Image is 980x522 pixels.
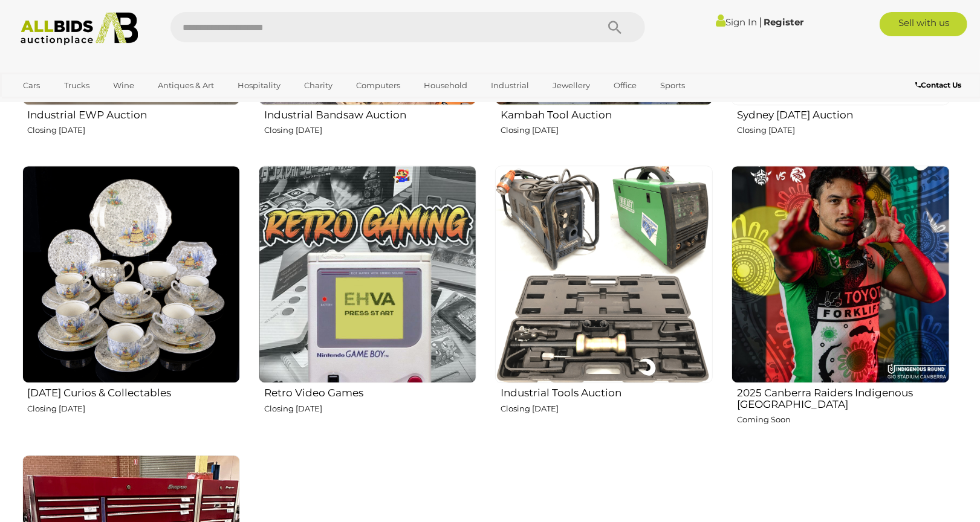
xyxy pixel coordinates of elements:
[501,384,713,399] h2: Industrial Tools Auction
[915,80,961,89] b: Contact Us
[16,95,117,115] a: [GEOGRAPHIC_DATA]
[764,16,803,28] a: Register
[585,12,645,42] button: Search
[737,413,949,427] p: Coming Soon
[258,165,476,445] a: Retro Video Games Closing [DATE]
[28,384,240,399] h2: [DATE] Curios & Collectables
[14,12,145,45] img: Allbids.com.au
[296,76,340,95] a: Charity
[501,402,713,416] p: Closing [DATE]
[731,165,949,445] a: 2025 Canberra Raiders Indigenous [GEOGRAPHIC_DATA] Coming Soon
[348,76,408,95] a: Computers
[915,79,964,92] a: Contact Us
[28,106,240,121] h2: Industrial EWP Auction
[264,106,476,121] h2: Industrial Bandsaw Auction
[28,123,240,137] p: Closing [DATE]
[880,12,967,36] a: Sell with us
[105,76,142,95] a: Wine
[259,166,476,383] img: Retro Video Games
[16,76,48,95] a: Cars
[264,123,476,137] p: Closing [DATE]
[22,165,240,445] a: [DATE] Curios & Collectables Closing [DATE]
[56,76,97,95] a: Trucks
[483,76,537,95] a: Industrial
[150,76,222,95] a: Antiques & Art
[732,166,949,383] img: 2025 Canberra Raiders Indigenous Jersey
[501,106,713,121] h2: Kambah Tool Auction
[716,16,757,28] a: Sign In
[495,166,713,383] img: Industrial Tools Auction
[264,384,476,399] h2: Retro Video Games
[28,402,240,416] p: Closing [DATE]
[606,76,644,95] a: Office
[416,76,475,95] a: Household
[737,123,949,137] p: Closing [DATE]
[501,123,713,137] p: Closing [DATE]
[495,165,713,445] a: Industrial Tools Auction Closing [DATE]
[264,402,476,416] p: Closing [DATE]
[545,76,598,95] a: Jewellery
[22,166,240,383] img: Friday Curios & Collectables
[737,106,949,121] h2: Sydney [DATE] Auction
[652,76,693,95] a: Sports
[737,384,949,410] h2: 2025 Canberra Raiders Indigenous [GEOGRAPHIC_DATA]
[230,76,288,95] a: Hospitality
[759,15,762,28] span: |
